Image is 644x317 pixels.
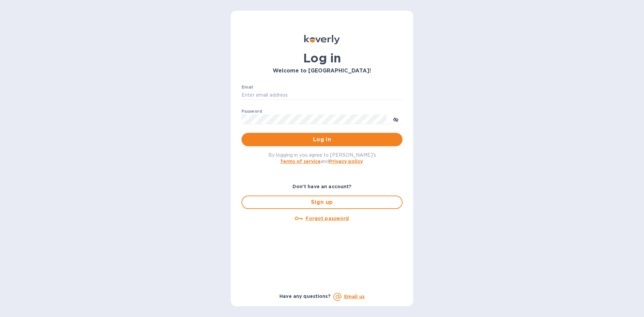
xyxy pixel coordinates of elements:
[248,198,396,206] span: Sign up
[292,184,352,189] b: Don't have an account?
[268,152,376,164] span: By logging in you agree to [PERSON_NAME]'s and .
[241,133,402,146] button: Log in
[389,112,402,126] button: toggle password visibility
[344,294,365,299] a: Email us
[241,51,402,65] h1: Log in
[241,90,402,100] input: Enter email address
[241,68,402,74] h3: Welcome to [GEOGRAPHIC_DATA]!
[329,159,363,164] a: Privacy policy
[241,109,262,113] label: Password
[304,35,340,44] img: Koverly
[306,216,349,221] u: Forgot password
[247,136,397,144] span: Log in
[241,85,253,89] label: Email
[280,159,321,164] a: Terms of service
[241,196,402,209] button: Sign up
[279,294,331,299] b: Have any questions?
